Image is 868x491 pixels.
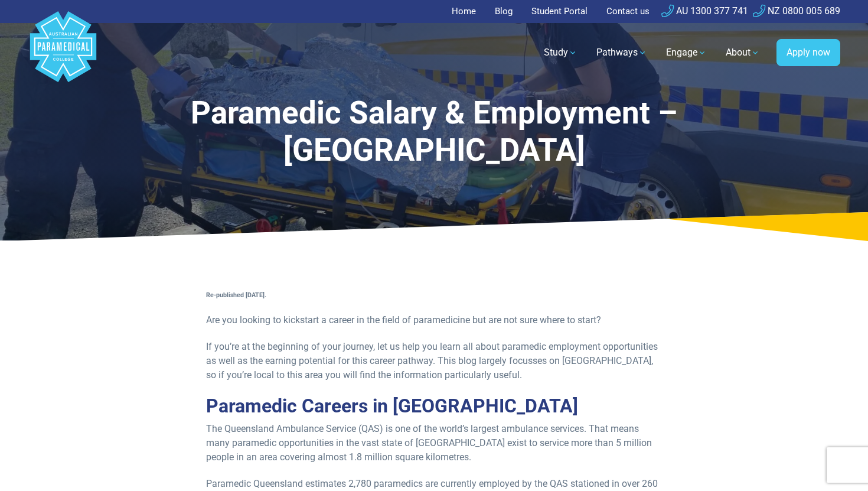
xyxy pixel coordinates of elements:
p: The Queensland Ambulance Service (QAS) is one of the world’s largest ambulance services. That mea... [206,422,662,464]
a: Engage [659,36,714,69]
a: Pathways [589,36,654,69]
p: If you’re at the beginning of your journey, let us help you learn all about paramedic employment ... [206,340,662,382]
a: Australian Paramedical College [28,23,99,83]
a: About [719,36,767,69]
strong: Re-published [DATE]. [206,291,266,299]
a: AU 1300 377 741 [661,5,748,17]
a: NZ 0800 005 689 [753,5,840,17]
p: Are you looking to kickstart a career in the field of paramedicine but are not sure where to start? [206,313,662,327]
a: Apply now [776,39,840,66]
h1: Paramedic Salary & Employment – [GEOGRAPHIC_DATA] [129,95,739,170]
a: Study [537,36,585,69]
h2: Paramedic Careers in [GEOGRAPHIC_DATA] [206,395,662,417]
